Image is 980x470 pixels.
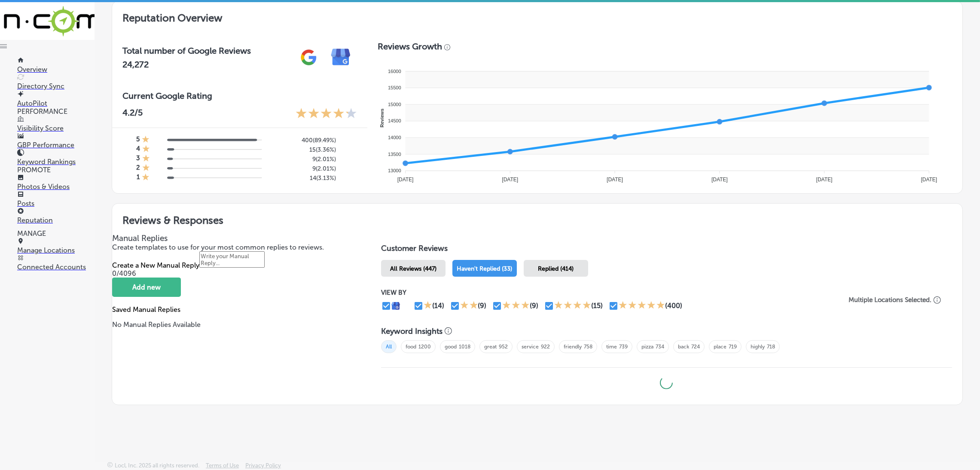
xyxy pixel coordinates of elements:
[17,150,95,166] a: Keyword Rankings
[388,85,401,90] tspan: 15500
[112,269,364,278] p: 0/4096
[17,191,95,208] a: Posts
[199,251,265,268] textarea: Create your Quick Reply
[388,168,401,173] tspan: 13000
[388,102,401,107] tspan: 15000
[17,246,95,254] p: Manage Locations
[17,116,95,132] a: Visibility Score
[665,302,682,310] div: (400)
[122,46,251,56] h3: Total number of Google Reviews
[381,327,443,336] h3: Keyword Insights
[142,164,150,173] div: 1 Star
[849,296,931,304] p: Multiple Locations Selected.
[432,302,444,310] div: (14)
[388,135,401,140] tspan: 14000
[502,177,518,183] tspan: [DATE]
[17,229,95,238] p: MANAGE
[112,320,364,329] p: No Manual Replies Available
[591,302,603,310] div: (15)
[397,177,413,183] tspan: [DATE]
[921,177,937,183] tspan: [DATE]
[17,141,95,149] p: GBP Performance
[502,301,530,311] div: 3 Stars
[269,165,336,172] h5: 9 ( 2.01% )
[522,344,539,350] a: service
[530,302,538,310] div: (9)
[136,145,140,154] h4: 4
[460,301,478,311] div: 2 Stars
[112,1,962,31] h2: Reputation Overview
[17,57,95,73] a: Overview
[767,344,775,350] a: 718
[137,173,140,183] h4: 1
[538,265,574,272] span: Replied (414)
[656,344,664,350] a: 734
[751,344,765,350] a: highly
[17,263,95,271] p: Connected Accounts
[136,154,140,164] h4: 3
[269,174,336,182] h5: 14 ( 3.13% )
[381,340,397,353] span: All
[584,344,592,350] a: 758
[17,107,95,116] p: PERFORMANCE
[17,166,95,174] p: PROMOTE
[136,164,140,173] h4: 2
[17,183,95,191] p: Photos & Videos
[17,208,95,224] a: Reputation
[379,109,384,128] text: Reviews
[541,344,550,350] a: 922
[554,301,591,311] div: 4 Stars
[17,174,95,191] a: Photos & Videos
[641,344,653,350] a: pizza
[378,41,442,52] h3: Reviews Growth
[112,305,180,314] label: Saved Manual Replies
[424,301,432,311] div: 1 Star
[142,145,150,154] div: 1 Star
[388,118,401,123] tspan: 14500
[17,216,95,224] p: Reputation
[17,74,95,90] a: Directory Sync
[122,107,143,121] p: 4.2 /5
[816,177,832,183] tspan: [DATE]
[112,233,364,243] h3: Manual Replies
[729,344,737,350] a: 719
[381,244,952,256] h1: Customer Reviews
[17,65,95,73] p: Overview
[17,91,95,107] a: AutoPilot
[388,152,401,157] tspan: 13500
[457,265,512,272] span: Haven't Replied (33)
[142,154,150,164] div: 1 Star
[17,255,95,271] a: Connected Accounts
[381,289,838,296] p: VIEW BY
[418,344,431,350] a: 1200
[122,91,357,101] h3: Current Google Rating
[142,173,150,183] div: 1 Star
[691,344,700,350] a: 724
[269,146,336,153] h5: 15 ( 3.36% )
[17,238,95,254] a: Manage Locations
[293,41,325,73] img: gPZS+5FD6qPJAAAAABJRU5ErkJggg==
[714,344,727,350] a: place
[607,177,623,183] tspan: [DATE]
[142,135,150,145] div: 1 Star
[17,99,95,107] p: AutoPilot
[17,133,95,149] a: GBP Performance
[406,344,416,350] a: food
[112,243,364,251] p: Create templates to use for your most common replies to reviews.
[112,278,181,297] button: Add new
[390,265,437,272] span: All Reviews (447)
[269,137,336,144] h5: 400 ( 89.49% )
[17,124,95,132] p: Visibility Score
[136,135,140,145] h4: 5
[499,344,508,350] a: 952
[478,302,487,310] div: (9)
[678,344,689,350] a: back
[619,301,665,311] div: 5 Stars
[115,462,199,469] p: Locl, Inc. 2025 all rights reserved.
[296,107,357,121] div: 4.2 Stars
[619,344,628,350] a: 739
[17,199,95,208] p: Posts
[17,158,95,166] p: Keyword Rankings
[606,344,617,350] a: time
[445,344,457,350] a: good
